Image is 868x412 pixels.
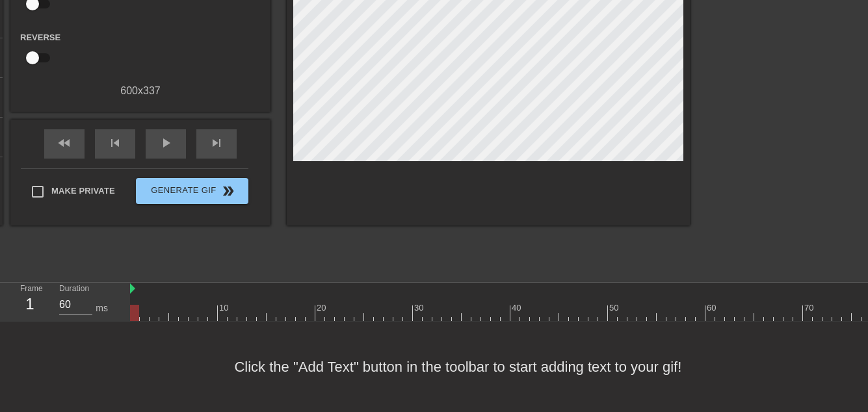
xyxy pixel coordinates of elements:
[136,178,248,204] button: Generate Gif
[512,302,523,315] div: 40
[804,302,816,315] div: 70
[20,31,60,44] label: Reverse
[96,302,108,315] div: ms
[57,135,72,151] span: fast_rewind
[219,302,231,315] div: 10
[20,292,40,316] div: 1
[220,183,236,199] span: double_arrow
[51,185,115,198] span: Make Private
[10,283,49,320] div: Frame
[209,135,224,151] span: skip_next
[414,302,426,315] div: 30
[107,135,123,151] span: skip_previous
[609,302,621,315] div: 50
[141,183,243,199] span: Generate Gif
[317,302,328,315] div: 20
[59,285,89,293] label: Duration
[158,135,174,151] span: play_arrow
[10,83,270,99] div: 600 x 337
[707,302,718,315] div: 60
